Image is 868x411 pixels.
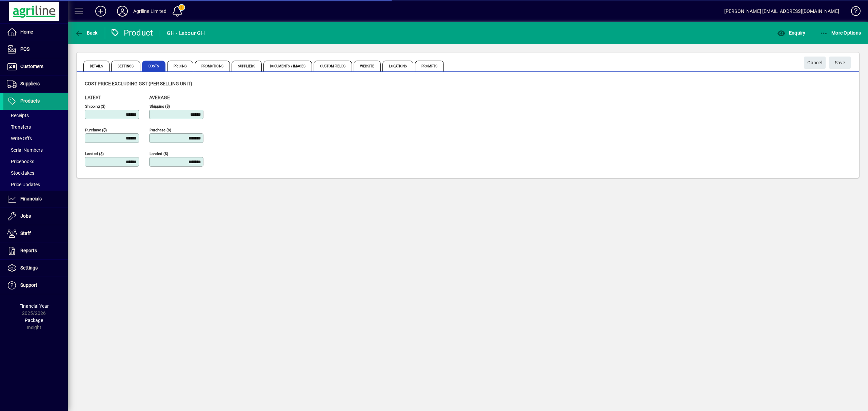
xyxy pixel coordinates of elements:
a: Stocktakes [3,167,68,179]
span: Settings [111,61,140,71]
span: Suppliers [20,81,40,86]
span: S [835,60,837,65]
span: Cancel [807,57,822,68]
span: Website [354,61,381,71]
div: GH - Labour GH [167,28,205,39]
span: Pricebooks [7,159,34,164]
button: Enquiry [775,27,807,39]
div: Agriline Limited [133,6,166,17]
a: Knowledge Base [846,1,860,23]
a: Transfers [3,121,68,133]
span: Support [20,282,37,288]
span: Products [20,98,40,104]
span: POS [20,46,29,52]
span: Staff [20,231,31,236]
span: Promotions [195,61,230,71]
a: Staff [3,225,68,242]
a: Jobs [3,208,68,225]
a: Receipts [3,110,68,121]
span: Details [83,61,110,71]
a: Pricebooks [3,156,68,167]
span: Average [149,95,170,100]
a: Settings [3,260,68,277]
span: Jobs [20,213,31,219]
app-page-header-button: Back [68,27,105,39]
span: Serial Numbers [7,147,43,153]
span: Package [25,318,43,323]
span: Price Updates [7,182,40,187]
mat-label: Purchase ($) [150,128,171,132]
span: Receipts [7,113,29,118]
span: Latest [85,95,101,100]
a: Customers [3,58,68,75]
a: Financials [3,191,68,208]
a: Suppliers [3,75,68,92]
span: Reports [20,248,37,253]
a: Price Updates [3,179,68,190]
a: POS [3,41,68,58]
div: Product [110,27,153,38]
span: Prompts [415,61,444,71]
button: Back [73,27,99,39]
span: Enquiry [777,30,805,36]
span: Costs [142,61,166,71]
span: More Options [820,30,861,36]
span: Cost price excluding GST (per selling unit) [85,81,192,86]
span: Customers [20,64,43,69]
button: Profile [112,5,133,17]
button: Add [90,5,112,17]
button: Save [829,57,851,69]
a: Write Offs [3,133,68,144]
mat-label: Landed ($) [85,151,104,156]
span: Home [20,29,33,35]
a: Serial Numbers [3,144,68,156]
span: Financials [20,196,42,201]
button: More Options [818,27,863,39]
span: Write Offs [7,136,32,141]
span: Documents / Images [263,61,312,71]
a: Support [3,277,68,294]
span: ave [835,57,845,68]
span: Back [75,30,98,36]
span: Suppliers [232,61,262,71]
span: Transfers [7,124,31,130]
span: Settings [20,265,38,271]
span: Pricing [167,61,193,71]
mat-label: Shipping ($) [85,104,105,109]
span: Custom Fields [314,61,352,71]
div: [PERSON_NAME] [EMAIL_ADDRESS][DOMAIN_NAME] [724,6,839,17]
mat-label: Purchase ($) [85,128,107,132]
span: Financial Year [19,303,49,309]
a: Home [3,24,68,41]
span: Locations [382,61,413,71]
mat-label: Landed ($) [150,151,168,156]
mat-label: Shipping ($) [150,104,170,109]
button: Cancel [804,57,826,69]
a: Reports [3,242,68,259]
span: Stocktakes [7,170,34,176]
